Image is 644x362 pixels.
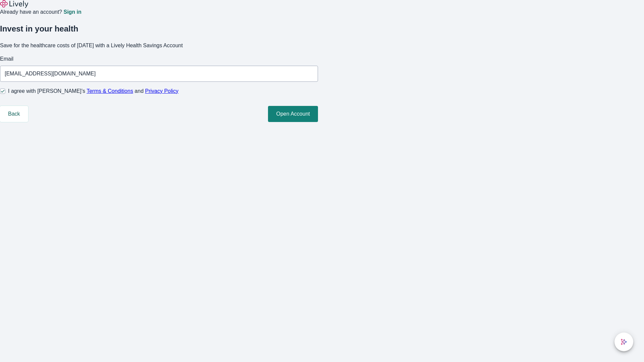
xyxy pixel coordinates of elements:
svg: Lively AI Assistant [621,339,627,345]
span: I agree with [PERSON_NAME]’s and [8,87,178,95]
a: Terms & Conditions [87,88,133,94]
button: Open Account [268,106,318,122]
a: Privacy Policy [145,88,179,94]
a: Sign in [63,9,81,15]
button: chat [614,333,633,351]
